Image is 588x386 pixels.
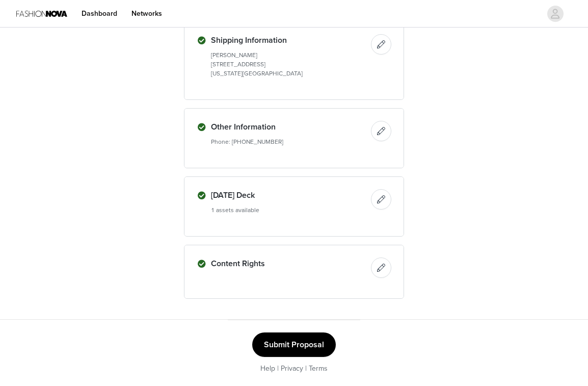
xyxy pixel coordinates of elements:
[211,205,367,215] h5: 1 assets available
[125,2,168,25] a: Networks
[260,364,275,373] a: Help
[184,245,404,299] div: Content Rights
[184,108,404,168] div: Other Information
[211,34,367,46] h4: Shipping Information
[281,364,303,373] a: Privacy
[184,21,404,100] div: Shipping Information
[211,189,367,201] h4: [DATE] Deck
[211,137,367,146] h5: Phone: [PHONE_NUMBER]
[16,2,67,25] img: Fashion Nova Logo
[211,121,367,133] h4: Other Information
[252,332,336,357] button: Submit Proposal
[550,6,560,22] div: avatar
[184,176,404,237] div: Halloween Deck
[309,364,328,373] a: Terms
[211,50,367,78] h5: [PERSON_NAME] [STREET_ADDRESS] [US_STATE][GEOGRAPHIC_DATA]
[305,364,307,373] span: |
[211,258,367,270] h4: Content Rights
[75,2,123,25] a: Dashboard
[277,364,279,373] span: |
